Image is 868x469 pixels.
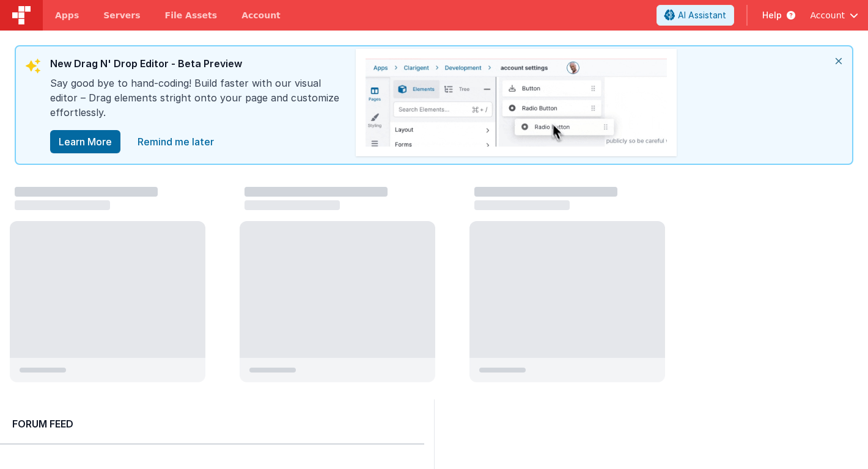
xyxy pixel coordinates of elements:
div: Say good bye to hand-coding! Build faster with our visual editor – Drag elements stright onto you... [50,76,344,129]
h2: Forum Feed [12,416,412,431]
span: Account [810,9,845,21]
span: File Assets [165,9,218,21]
button: Account [810,9,858,21]
span: Apps [55,9,79,21]
i: close [825,46,852,76]
button: AI Assistant [657,5,734,26]
button: Learn More [50,130,120,153]
span: Servers [103,9,140,21]
div: New Drag N' Drop Editor - Beta Preview [50,56,344,76]
span: AI Assistant [678,9,726,21]
span: Help [762,9,782,21]
a: close [130,129,221,154]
